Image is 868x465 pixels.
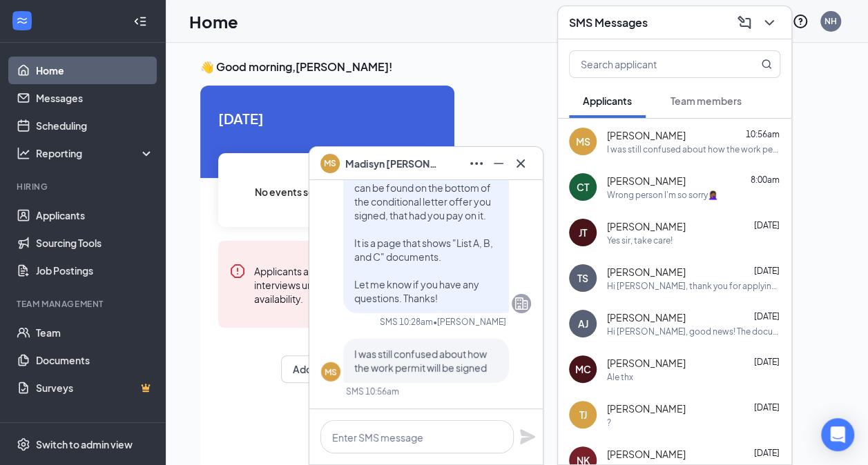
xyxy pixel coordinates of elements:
svg: Ellipses [468,155,485,172]
div: Ale thx [607,371,633,383]
div: Open Intercom Messenger [821,418,854,451]
svg: Collapse [133,14,147,28]
span: [DATE] [754,402,780,413]
svg: Settings [17,437,30,451]
div: Reporting [36,146,155,160]
a: Scheduling [36,112,154,139]
svg: Error [229,263,246,279]
span: [DATE] [754,266,780,276]
button: Add availability [281,355,374,383]
span: No events scheduled for [DATE] . [255,184,401,199]
span: [DATE] [218,108,436,129]
h3: 👋 Good morning, [PERSON_NAME] ! [200,59,833,75]
a: Team [36,319,154,346]
div: Team Management [17,298,151,310]
button: ChevronDown [758,12,780,34]
div: Hi [PERSON_NAME], thank you for applying with [DEMOGRAPHIC_DATA]-fil-A at [GEOGRAPHIC_DATA][US_ST... [607,280,780,292]
span: [DATE] [754,357,780,367]
div: Switch to admin view [36,437,133,451]
span: 10:56am [746,129,780,139]
div: Hi [PERSON_NAME], good news! The document signature request for [DEMOGRAPHIC_DATA]-fil-A - [DEMOG... [607,326,780,337]
div: SMS 10:56am [346,386,399,397]
svg: Minimize [490,155,507,172]
span: [PERSON_NAME] [607,310,686,324]
a: Sourcing Tools [36,229,154,257]
div: MS [576,135,590,148]
span: [PERSON_NAME] [607,447,686,461]
span: [DATE] [754,311,780,321]
div: TS [577,271,588,285]
button: Cross [510,152,532,175]
button: Ellipses [465,152,488,175]
span: Team members [671,95,742,107]
h3: SMS Messages [569,15,648,30]
span: [DATE] [754,448,780,458]
div: NH [824,15,837,27]
div: TJ [579,408,587,422]
svg: Analysis [17,146,30,160]
div: CT [577,180,589,194]
span: Applicants [583,95,632,107]
h1: Home [189,10,238,33]
a: Applicants [36,201,154,229]
button: ComposeMessage [733,12,755,34]
span: Madisyn [PERSON_NAME] [345,156,442,171]
div: Yes sir, take care! [607,235,673,246]
a: Job Postings [36,257,154,284]
span: I was still confused about how the work permit will be signed [354,348,487,374]
svg: ComposeMessage [736,14,753,31]
span: • [PERSON_NAME] [433,316,506,328]
span: [PERSON_NAME] [607,402,686,415]
div: ? [607,417,611,428]
svg: Plane [519,428,536,445]
a: Messages [36,84,154,112]
span: [PERSON_NAME] [607,219,686,233]
span: [PERSON_NAME] [607,356,686,370]
input: Search applicant [570,51,733,77]
div: SMS 10:28am [380,316,433,328]
span: [DATE] [754,220,780,230]
svg: WorkstreamLogo [15,14,29,28]
div: I was still confused about how the work permit will be signed [607,144,780,155]
span: 8:00am [751,175,780,185]
svg: QuestionInfo [792,13,809,30]
span: [PERSON_NAME] [607,174,686,188]
button: Minimize [488,152,510,175]
div: JT [579,226,587,239]
div: AJ [578,317,588,330]
div: Hiring [17,181,151,192]
div: MC [575,362,591,376]
svg: Cross [512,155,529,172]
span: [PERSON_NAME] [607,265,686,279]
div: MS [325,366,337,378]
svg: ChevronDown [761,14,778,31]
a: SurveysCrown [36,374,154,402]
svg: MagnifyingGlass [761,59,772,70]
span: [PERSON_NAME] [607,128,686,142]
div: Applicants are unable to schedule interviews until you set up your availability. [254,263,425,306]
svg: Company [513,295,530,312]
div: Wrong person I'm so sorry🤦🏾‍♀️ [607,189,718,201]
a: Home [36,57,154,84]
a: Documents [36,346,154,374]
